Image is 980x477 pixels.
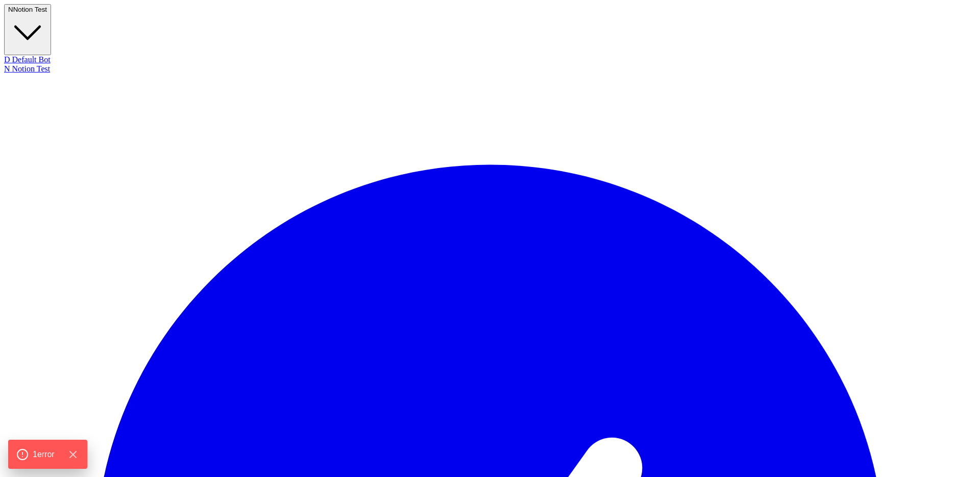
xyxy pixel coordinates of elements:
button: NNotion Test [4,4,51,55]
span: N [4,64,10,73]
div: Default Bot [4,55,976,64]
div: Notion Test [4,64,976,74]
span: D [4,55,10,64]
span: N [8,6,13,13]
span: Notion Test [13,6,47,13]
